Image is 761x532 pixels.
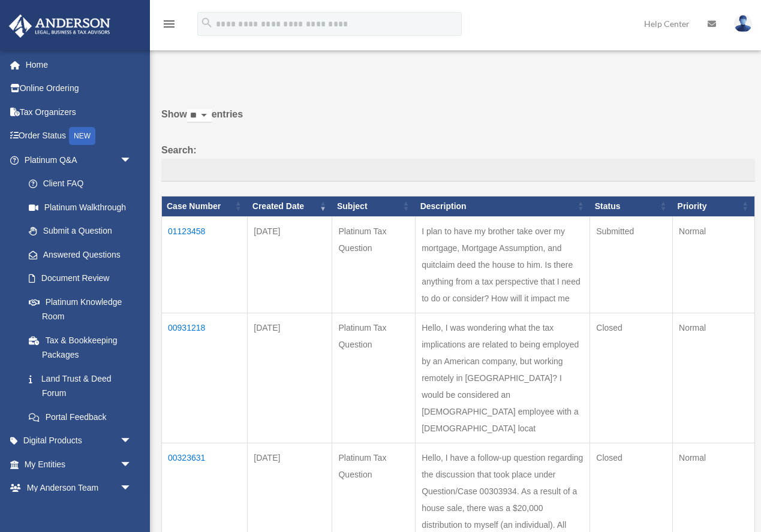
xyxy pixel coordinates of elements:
a: Home [8,53,150,77]
a: Platinum Walkthrough [17,195,144,219]
td: Normal [673,216,755,313]
select: Showentries [187,109,212,123]
span: arrow_drop_down [120,148,144,173]
label: Search: [161,142,755,182]
a: menu [162,21,176,31]
a: Digital Productsarrow_drop_down [8,429,150,453]
input: Search: [161,159,755,182]
th: Status: activate to sort column ascending [590,196,673,216]
a: Land Trust & Deed Forum [17,367,144,405]
i: search [200,16,213,29]
a: Tax & Bookkeeping Packages [17,328,144,367]
th: Subject: activate to sort column ascending [332,196,416,216]
a: Tax Organizers [8,100,150,124]
td: Platinum Tax Question [332,313,416,443]
label: Show entries [161,106,755,135]
span: arrow_drop_down [120,452,144,477]
a: My Anderson Teamarrow_drop_down [8,476,150,500]
td: Closed [590,313,673,443]
td: Normal [673,313,755,443]
i: menu [162,17,176,31]
th: Case Number: activate to sort column ascending [162,196,248,216]
td: Hello, I was wondering what the tax implications are related to being employed by an American com... [416,313,590,443]
td: I plan to have my brother take over my mortgage, Mortgage Assumption, and quitclaim deed the hous... [416,216,590,313]
th: Priority: activate to sort column ascending [673,196,755,216]
td: [DATE] [248,216,332,313]
td: Submitted [590,216,673,313]
th: Description: activate to sort column ascending [416,196,590,216]
img: User Pic [734,15,752,32]
a: Platinum Q&Aarrow_drop_down [8,148,144,172]
a: Submit a Question [17,219,144,243]
a: Portal Feedback [17,405,144,429]
a: My Entitiesarrow_drop_down [8,452,150,476]
a: Answered Questions [17,243,138,267]
a: Document Review [17,267,144,291]
a: Online Ordering [8,77,150,101]
td: 00931218 [162,313,248,443]
td: [DATE] [248,313,332,443]
img: Anderson Advisors Platinum Portal [5,14,114,38]
a: Platinum Knowledge Room [17,290,144,328]
a: Order StatusNEW [8,124,150,149]
a: Client FAQ [17,172,144,196]
td: 01123458 [162,216,248,313]
td: Platinum Tax Question [332,216,416,313]
div: NEW [69,127,95,145]
th: Created Date: activate to sort column ascending [248,196,332,216]
span: arrow_drop_down [120,429,144,454]
span: arrow_drop_down [120,476,144,501]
